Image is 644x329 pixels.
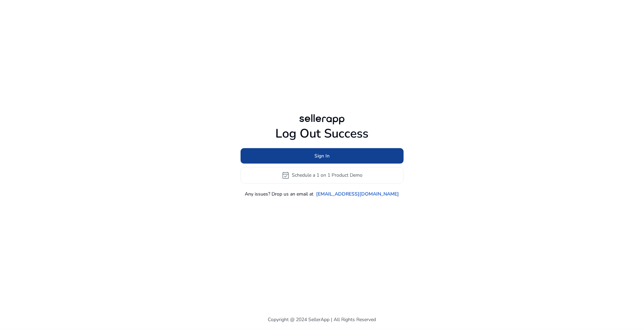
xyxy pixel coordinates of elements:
button: Sign In [241,148,404,164]
a: [EMAIL_ADDRESS][DOMAIN_NAME] [317,190,399,198]
h1: Log Out Success [241,126,404,141]
button: event_availableSchedule a 1 on 1 Product Demo [241,167,404,184]
span: event_available [281,171,290,179]
span: Sign In [314,152,330,160]
p: Any issues? Drop us an email at [245,190,314,198]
